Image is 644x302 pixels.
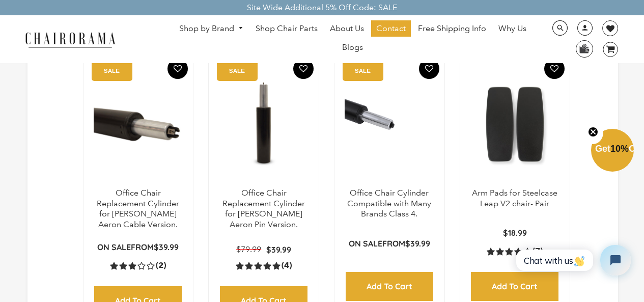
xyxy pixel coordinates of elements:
[97,242,131,252] strong: On Sale
[164,20,541,58] nav: DesktopNavigation
[349,238,430,249] p: from
[94,61,183,188] img: Office Chair Replacement Cylinder for Herman Miller Aeron Cable Version. - chairorama
[97,188,179,229] a: Office Chair Replacement Cylinder for [PERSON_NAME] Aeron Cable Version.
[471,272,558,301] input: Add to Cart
[583,121,603,144] button: Close teaser
[156,260,166,271] span: (2)
[104,67,120,74] text: SALE
[355,67,371,74] text: SALE
[97,242,179,253] p: from
[345,61,434,188] img: Office Chair Cylinder Compatible with Many Brands Class 4. - chairorama
[413,20,491,37] a: Free Shipping Info
[154,242,179,252] span: $39.99
[266,244,291,255] span: $39.99
[222,188,305,229] a: Office Chair Replacement Cylinder for [PERSON_NAME] Aeron Pin Version.
[544,59,565,79] button: Add To Wishlist
[229,67,245,74] text: SALE
[19,31,121,48] img: chairorama
[472,188,557,208] a: Arm Pads for Steelcase Leap V2 chair- Pair
[419,59,439,79] button: Add To Wishlist
[94,61,183,188] a: Office Chair Replacement Cylinder for Herman Miller Aeron Cable Version. - chairorama Office Chai...
[219,61,309,188] img: Office Chair Replacement Cylinder for Herman Miller Aeron Pin Version. - chairorama
[349,238,382,249] strong: On Sale
[347,188,431,219] a: Office Chair Cylinder Compatible with Many Brands Class 4.
[236,244,261,254] span: $79.99
[503,228,527,238] span: $18.99
[576,41,592,56] img: WhatsApp_Image_2024-07-12_at_16.23.01.webp
[493,20,531,37] a: Why Us
[376,23,406,34] span: Contact
[282,260,292,271] span: (4)
[110,260,166,271] a: 3.0 rating (2 votes)
[371,20,411,37] a: Contact
[250,20,323,37] a: Shop Chair Parts
[219,61,309,188] a: Office Chair Replacement Cylinder for Herman Miller Aeron Pin Version. - chairorama Office Chair ...
[236,260,292,271] a: 5.0 rating (4 votes)
[325,20,369,37] a: About Us
[330,23,364,34] span: About Us
[256,23,318,34] span: Shop Chair Parts
[167,59,188,79] button: Add To Wishlist
[174,21,248,37] a: Shop by Brand
[337,39,368,56] a: Blogs
[498,23,526,34] span: Why Us
[487,246,543,257] a: 4.4 rating (7 votes)
[293,59,314,79] button: Add To Wishlist
[470,61,560,188] a: Arm Pads for Steelcase Leap V2 chair- Pair - chairorama Arm Pads for Steelcase Leap V2 chair- Pai...
[342,42,363,53] span: Blogs
[610,144,629,154] span: 10%
[405,238,430,249] span: $39.99
[591,130,634,173] div: Get10%OffClose teaser
[418,23,486,34] span: Free Shipping Info
[345,61,434,188] a: Office Chair Cylinder Compatible with Many Brands Class 4. - chairorama Office Chair Cylinder Com...
[470,61,560,188] img: Arm Pads for Steelcase Leap V2 chair- Pair - chairorama
[508,236,639,284] iframe: Tidio Chat
[346,272,433,301] input: Add to Cart
[595,144,642,154] span: Get Off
